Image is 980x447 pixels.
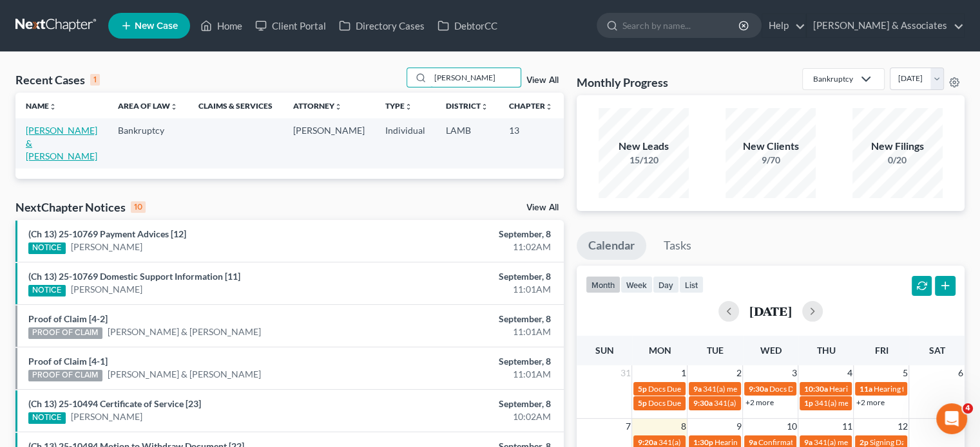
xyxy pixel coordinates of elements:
[385,241,551,253] div: 11:02AM
[648,345,671,356] span: Mon
[108,368,261,381] a: [PERSON_NAME] & [PERSON_NAME]
[385,228,551,241] div: September, 8
[28,285,66,296] div: NOTICE
[28,327,102,339] div: PROOF OF CLAIM
[785,419,798,434] span: 10
[118,101,178,111] a: Area of Lawunfold_more
[28,271,240,282] a: (Ch 13) 25-10769 Domestic Support Information [11]
[873,384,974,394] span: Hearing for [PERSON_NAME]
[713,398,838,408] span: 341(a) meeting for [PERSON_NAME]
[748,384,767,394] span: 9:30a
[896,419,908,434] span: 12
[693,437,713,447] span: 1:30p
[758,437,904,447] span: Confirmation hearing for [PERSON_NAME]
[188,93,283,118] th: Claims & Services
[71,241,142,253] a: [PERSON_NAME]
[108,325,261,338] a: [PERSON_NAME] & [PERSON_NAME]
[385,397,551,410] div: September, 8
[28,412,66,424] div: NOTICE
[813,73,853,84] div: Bankruptcy
[637,398,646,408] span: 5p
[49,103,57,111] i: unfold_more
[108,118,188,168] td: Bankruptcy
[749,304,792,318] h2: [DATE]
[577,232,646,260] a: Calendar
[385,101,412,111] a: Typeunfold_more
[622,14,740,37] input: Search by name...
[620,276,653,293] button: week
[385,410,551,423] div: 10:02AM
[901,365,908,381] span: 5
[15,72,100,87] div: Recent Cases
[840,419,853,434] span: 11
[803,384,827,394] span: 10:30a
[249,14,332,37] a: Client Portal
[385,325,551,338] div: 11:01AM
[526,203,559,212] a: View All
[702,384,827,394] span: 341(a) meeting for [PERSON_NAME]
[170,103,178,111] i: unfold_more
[26,101,57,111] a: Nameunfold_more
[375,118,436,168] td: Individual
[131,201,146,213] div: 10
[807,14,964,37] a: [PERSON_NAME] & Associates
[599,154,689,167] div: 15/120
[599,139,689,154] div: New Leads
[637,437,657,447] span: 9:20a
[637,384,646,394] span: 5p
[652,232,703,260] a: Tasks
[653,276,679,293] button: day
[648,384,754,394] span: Docs Due for [PERSON_NAME]
[845,365,853,381] span: 4
[648,398,754,408] span: Docs Due for [PERSON_NAME]
[15,199,146,215] div: NextChapter Notices
[963,403,973,414] span: 4
[803,437,812,447] span: 9a
[283,118,375,168] td: [PERSON_NAME]
[856,397,884,407] a: +2 more
[852,139,943,154] div: New Filings
[71,283,142,296] a: [PERSON_NAME]
[135,21,178,31] span: New Case
[595,345,613,356] span: Sun
[928,345,945,356] span: Sat
[293,101,342,111] a: Attorneyunfold_more
[405,103,412,111] i: unfold_more
[481,103,488,111] i: unfold_more
[385,270,551,283] div: September, 8
[563,118,625,168] td: 25-10771
[874,345,888,356] span: Fri
[658,437,782,447] span: 341(a) meeting for [PERSON_NAME]
[90,74,100,86] div: 1
[545,103,553,111] i: unfold_more
[813,437,937,447] span: 341(a) meeting for [PERSON_NAME]
[526,76,559,85] a: View All
[693,398,712,408] span: 9:30a
[28,356,108,367] a: Proof of Claim [4-1]
[714,437,814,447] span: Hearing for [PERSON_NAME]
[499,118,563,168] td: 13
[769,384,914,394] span: Docs Due for [US_STATE][PERSON_NAME]
[745,397,773,407] a: +2 more
[28,370,102,381] div: PROOF OF CLAIM
[679,365,687,381] span: 1
[586,276,620,293] button: month
[619,365,631,381] span: 31
[577,75,668,90] h3: Monthly Progress
[332,14,431,37] a: Directory Cases
[829,384,929,394] span: Hearing for [PERSON_NAME]
[852,154,943,167] div: 0/20
[385,355,551,368] div: September, 8
[790,365,798,381] span: 3
[28,242,66,254] div: NOTICE
[430,68,521,87] input: Search by name...
[446,101,488,111] a: Districtunfold_more
[725,139,816,154] div: New Clients
[762,14,805,37] a: Help
[624,419,631,434] span: 7
[859,384,872,394] span: 11a
[509,101,553,111] a: Chapterunfold_more
[803,398,812,408] span: 1p
[71,410,142,423] a: [PERSON_NAME]
[957,365,965,381] span: 6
